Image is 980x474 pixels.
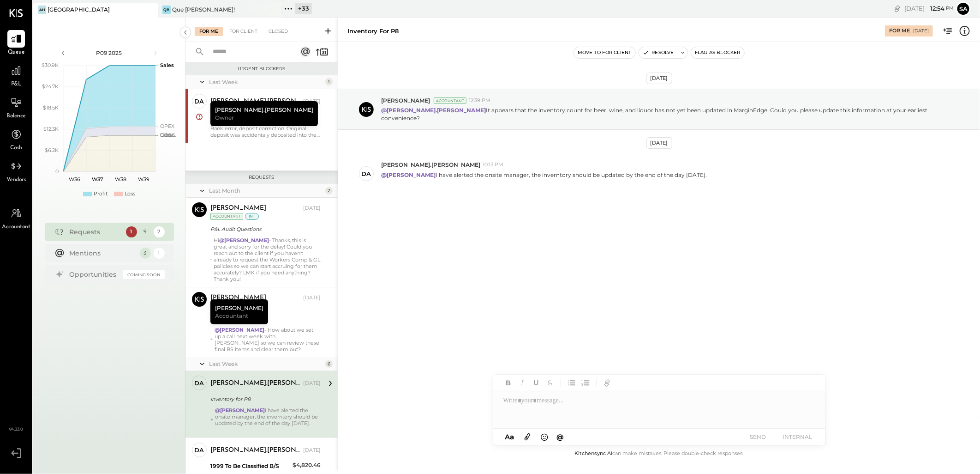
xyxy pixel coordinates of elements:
text: Sales [160,62,174,68]
span: Owner [215,114,234,122]
div: [DATE] [303,294,321,302]
div: da [362,170,371,178]
div: [DATE] [303,380,321,387]
div: [DATE] [646,73,672,84]
button: Ordered List [580,377,592,389]
div: Last Month [209,187,323,194]
button: INTERNAL [779,431,816,443]
div: Requests [70,227,121,237]
span: 12:39 PM [469,97,490,104]
div: Coming Soon [123,270,165,279]
div: 1 [325,78,333,85]
div: da [195,97,204,106]
button: Add URL [601,377,613,389]
strong: @[PERSON_NAME] [381,171,436,178]
div: [GEOGRAPHIC_DATA] [48,6,110,13]
div: da [195,446,204,455]
button: Flag as Blocker [691,47,744,58]
div: Mentions [70,249,135,258]
div: [PERSON_NAME] [210,293,266,303]
p: I have alerted the onsite manager, the inverntory should be updated by the end of the day [DATE]. [381,171,707,187]
div: QB [162,6,171,14]
span: Vendors [6,176,26,184]
div: 2 [325,187,333,194]
div: Opportunities [70,270,119,279]
div: [DATE] [303,98,321,105]
div: [PERSON_NAME].[PERSON_NAME] [210,97,301,106]
div: Closed [264,27,293,36]
div: P&L Audit Questions [210,225,318,234]
div: 2 [154,226,165,237]
a: P&L [0,62,32,89]
span: a [510,432,514,441]
div: Last Week [209,78,323,86]
button: Aa [502,432,517,442]
button: Unordered List [566,377,578,389]
div: [DATE] [646,137,672,149]
div: Bank error, deposit correction. Original deposit was accidentaly deposited into the the Golden Bu... [210,125,321,138]
span: Accountant [2,223,30,231]
text: W39 [138,176,149,182]
div: 3 [140,248,151,259]
div: Last Week [209,360,323,368]
span: [PERSON_NAME].[PERSON_NAME] [381,161,480,169]
a: Balance [0,94,32,121]
div: [DATE] [303,447,321,454]
button: Sa [956,1,971,16]
span: 10:13 PM [483,161,503,169]
button: Italic [516,377,528,389]
div: [PERSON_NAME] [210,299,268,324]
div: 1 [126,226,137,237]
div: Inventory for P8 [347,27,399,36]
text: $24.7K [42,83,59,90]
text: $12.3K [43,126,59,132]
span: Queue [8,49,25,57]
div: Urgent Blockers [190,66,333,72]
span: @ [556,432,564,441]
button: Strikethrough [544,377,556,389]
strong: @[PERSON_NAME] [215,327,264,333]
a: Cash [0,126,32,152]
button: Bold [502,377,514,389]
div: Que [PERSON_NAME]! [172,6,235,13]
div: Hi - Thanks, this is great and sorry for the delay! Could you reach out to the client if you have... [214,237,321,282]
div: For Client [225,27,262,36]
div: [DATE] [913,28,929,34]
div: 6 [325,360,333,368]
div: [PERSON_NAME].[PERSON_NAME] [210,446,301,455]
div: 9 [140,226,151,237]
div: da [195,379,204,388]
text: W36 [69,176,80,182]
strong: @[PERSON_NAME].[PERSON_NAME] [381,107,486,114]
div: For Me [889,27,910,35]
div: Profit [94,190,108,198]
span: P&L [11,80,22,89]
div: [PERSON_NAME] [210,204,266,213]
div: + 33 [295,3,312,14]
div: AH [38,6,46,14]
div: [PERSON_NAME].[PERSON_NAME] [210,379,301,388]
text: $6.2K [45,147,59,153]
button: SEND [740,431,777,443]
div: Accountant [434,97,466,104]
div: Inventory for P8 [210,395,318,404]
text: $18.5K [43,104,59,111]
div: P09 2025 [70,49,149,57]
span: Accountant [215,312,248,320]
div: copy link [893,4,902,13]
div: $4,820.46 [293,461,321,470]
span: [PERSON_NAME] [381,97,430,104]
div: Loss [125,190,135,198]
span: Cash [10,144,22,152]
button: Move to for client [574,47,635,58]
text: OPEX [160,123,175,129]
button: Resolve [639,47,678,58]
button: @ [554,431,567,443]
div: Accountant [210,213,243,220]
text: Occu... [160,132,176,138]
div: [PERSON_NAME].[PERSON_NAME] [210,101,318,126]
div: I have alerted the onsite manager, the inverntory should be updated by the end of the day [DATE]. [215,407,321,433]
a: Vendors [0,158,32,184]
text: W38 [115,176,126,182]
strong: @[PERSON_NAME] [219,237,269,243]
